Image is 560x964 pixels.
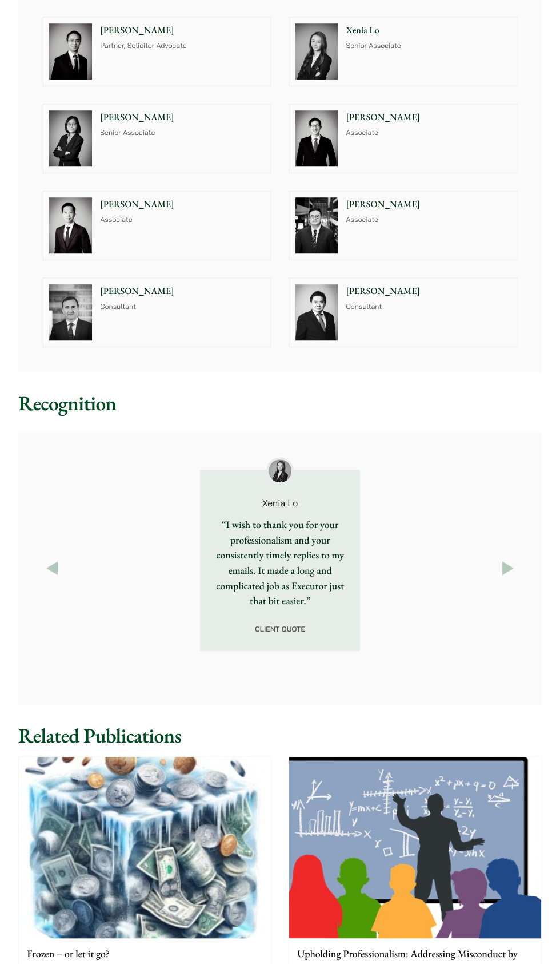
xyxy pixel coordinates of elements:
[43,191,271,260] a: [PERSON_NAME] Associate
[18,391,542,416] h2: Recognition
[346,128,510,139] p: Associate
[100,41,265,52] p: Partner, Solicitor Advocate
[100,215,265,226] p: Associate
[100,284,265,298] p: [PERSON_NAME]
[43,104,271,173] a: [PERSON_NAME] Senior Associate
[346,302,510,313] p: Consultant
[346,215,510,226] p: Associate
[289,191,517,260] a: [PERSON_NAME] Associate
[100,302,265,313] p: Consultant
[100,110,265,124] p: [PERSON_NAME]
[100,197,265,211] p: [PERSON_NAME]
[499,559,517,577] button: Next
[43,277,271,347] a: [PERSON_NAME] Consultant
[346,197,510,211] p: [PERSON_NAME]
[200,609,360,651] div: Client quote
[346,23,510,37] p: Xenia Lo
[289,17,517,86] a: Xenia Lo Senior Associate
[18,724,542,748] h2: Related Publications
[208,518,352,609] p: “I wish to thank you for your professionalism and your consistently timely replies to my emails. ...
[346,284,510,298] p: [PERSON_NAME]
[217,498,344,507] p: Xenia Lo
[289,277,517,347] a: [PERSON_NAME] Consultant
[100,23,265,37] p: [PERSON_NAME]
[27,947,262,962] p: Frozen – or let it go?
[289,104,517,173] a: [PERSON_NAME] Associate
[43,559,61,577] button: Previous
[346,41,510,52] p: Senior Associate
[100,128,265,139] p: Senior Associate
[346,110,510,124] p: [PERSON_NAME]
[43,17,271,86] a: [PERSON_NAME] Partner, Solicitor Advocate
